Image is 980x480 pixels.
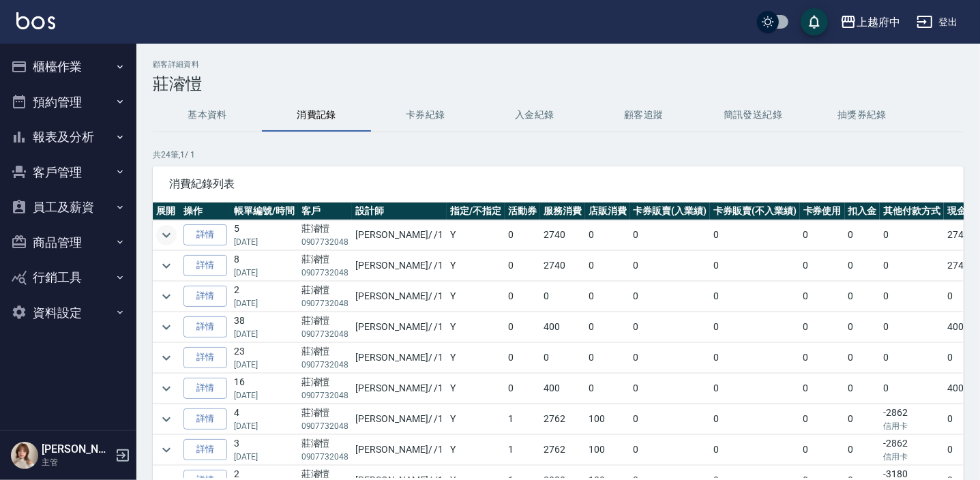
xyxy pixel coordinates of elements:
[183,439,227,460] a: 詳情
[710,374,800,404] td: 0
[540,312,585,342] td: 400
[883,451,940,463] p: 信用卡
[880,202,944,220] th: 其他付款方式
[153,74,964,93] h3: 莊濬愷
[447,374,505,404] td: Y
[585,435,630,465] td: 100
[231,374,298,404] td: 16
[5,225,131,260] button: 商品管理
[234,420,295,432] p: [DATE]
[505,343,540,373] td: 0
[505,251,540,281] td: 0
[234,236,295,248] p: [DATE]
[845,435,880,465] td: 0
[845,251,880,281] td: 0
[505,202,540,220] th: 活動券
[183,347,227,368] a: 詳情
[480,99,589,132] button: 入金紀錄
[169,177,947,191] span: 消費紀錄列表
[589,99,698,132] button: 顧客追蹤
[153,202,180,220] th: 展開
[585,343,630,373] td: 0
[5,295,131,331] button: 資料設定
[630,435,711,465] td: 0
[298,282,353,312] td: 莊濬愷
[630,282,711,312] td: 0
[301,328,349,340] p: 0907732048
[183,316,227,337] a: 詳情
[857,14,900,31] div: 上越府中
[800,220,845,250] td: 0
[800,404,845,434] td: 0
[183,224,227,245] a: 詳情
[5,49,131,85] button: 櫃檯作業
[183,378,227,399] a: 詳情
[156,225,177,245] button: expand row
[880,404,944,434] td: -2862
[585,220,630,250] td: 0
[234,328,295,340] p: [DATE]
[630,202,711,220] th: 卡券販賣(入業績)
[585,312,630,342] td: 0
[183,255,227,276] a: 詳情
[298,435,353,465] td: 莊濬愷
[585,404,630,434] td: 100
[371,99,480,132] button: 卡券紀錄
[298,312,353,342] td: 莊濬愷
[505,404,540,434] td: 1
[505,220,540,250] td: 0
[262,99,371,132] button: 消費記錄
[447,282,505,312] td: Y
[585,374,630,404] td: 0
[231,202,298,220] th: 帳單編號/時間
[301,420,349,432] p: 0907732048
[883,420,940,432] p: 信用卡
[231,282,298,312] td: 2
[540,435,585,465] td: 2762
[301,236,349,248] p: 0907732048
[800,202,845,220] th: 卡券使用
[801,8,828,35] button: save
[540,202,585,220] th: 服務消費
[447,202,505,220] th: 指定/不指定
[447,404,505,434] td: Y
[5,190,131,225] button: 員工及薪資
[710,251,800,281] td: 0
[540,220,585,250] td: 2740
[710,282,800,312] td: 0
[630,374,711,404] td: 0
[800,435,845,465] td: 0
[352,312,447,342] td: [PERSON_NAME] / /1
[880,282,944,312] td: 0
[845,312,880,342] td: 0
[42,442,111,456] h5: [PERSON_NAME]
[352,343,447,373] td: [PERSON_NAME] / /1
[352,282,447,312] td: [PERSON_NAME] / /1
[298,343,353,373] td: 莊濬愷
[845,202,880,220] th: 扣入金
[231,251,298,281] td: 8
[800,312,845,342] td: 0
[180,202,231,220] th: 操作
[301,297,349,310] p: 0907732048
[447,435,505,465] td: Y
[630,251,711,281] td: 0
[231,404,298,434] td: 4
[156,378,177,399] button: expand row
[298,404,353,434] td: 莊濬愷
[156,256,177,276] button: expand row
[298,202,353,220] th: 客戶
[352,435,447,465] td: [PERSON_NAME] / /1
[231,343,298,373] td: 23
[301,451,349,463] p: 0907732048
[5,119,131,155] button: 報表及分析
[153,149,964,161] p: 共 24 筆, 1 / 1
[835,8,906,36] button: 上越府中
[16,12,55,29] img: Logo
[234,359,295,371] p: [DATE]
[880,220,944,250] td: 0
[5,260,131,295] button: 行銷工具
[352,220,447,250] td: [PERSON_NAME] / /1
[352,404,447,434] td: [PERSON_NAME] / /1
[540,343,585,373] td: 0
